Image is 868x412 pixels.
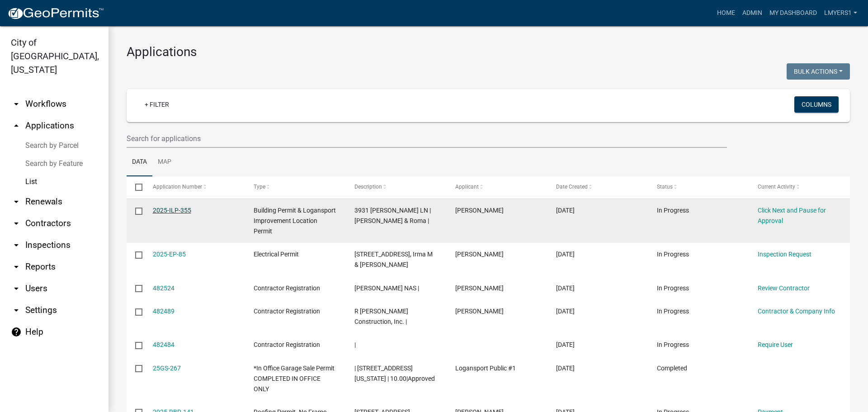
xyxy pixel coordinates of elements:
[152,148,177,177] a: Map
[254,308,320,315] span: Contractor Registration
[749,176,850,198] datatable-header-cell: Current Activity
[11,305,22,316] i: arrow_drop_down
[346,176,447,198] datatable-header-cell: Description
[11,196,22,207] i: arrow_drop_down
[657,308,689,315] span: In Progress
[657,184,673,190] span: Status
[739,5,766,22] a: Admin
[447,176,547,198] datatable-header-cell: Applicant
[153,251,186,258] a: 2025-EP-85
[758,341,793,348] a: Require User
[127,148,152,177] a: Data
[153,207,191,214] a: 2025-ILP-355
[11,283,22,294] i: arrow_drop_down
[11,218,22,229] i: arrow_drop_down
[821,5,861,22] a: lmyers1
[657,341,689,348] span: In Progress
[657,284,689,292] span: In Progress
[354,184,382,190] span: Description
[713,5,739,22] a: Home
[547,176,648,198] datatable-header-cell: Date Created
[766,5,821,22] a: My Dashboard
[758,308,835,315] a: Contractor & Company Info
[254,284,320,292] span: Contractor Registration
[794,96,839,113] button: Columns
[354,341,356,348] span: |
[556,184,588,190] span: Date Created
[127,129,727,148] input: Search for applications
[556,251,575,258] span: 09/23/2025
[354,284,419,292] span: Lennox NAS |
[556,365,575,372] span: 09/23/2025
[657,207,689,214] span: In Progress
[648,176,749,198] datatable-header-cell: Status
[787,63,850,80] button: Bulk Actions
[455,365,516,372] span: Logansport Public #1
[455,308,504,315] span: Jason Yoder
[153,365,181,372] a: 25GS-267
[127,44,850,60] h3: Applications
[657,251,689,258] span: In Progress
[11,120,22,131] i: arrow_drop_up
[455,184,479,190] span: Applicant
[254,207,336,235] span: Building Permit & Logansport Improvement Location Permit
[556,308,575,315] span: 09/23/2025
[758,207,826,224] a: Click Next and Pause for Approval
[455,251,504,258] span: Mike Atwell
[556,207,575,214] span: 09/23/2025
[354,207,431,224] span: 3931 MIKE ANDERSON LN | Patel, Keval & Roma |
[657,365,687,372] span: Completed
[127,176,144,198] datatable-header-cell: Select
[137,96,176,113] a: + Filter
[758,184,795,190] span: Current Activity
[556,284,575,292] span: 09/23/2025
[455,284,504,292] span: Mike Stetler
[153,341,175,348] a: 482484
[254,251,299,258] span: Electrical Permit
[254,341,320,348] span: Contractor Registration
[354,308,408,325] span: R Yoder Construction, Inc. |
[11,99,22,109] i: arrow_drop_down
[153,308,175,315] a: 482489
[254,184,265,190] span: Type
[153,284,175,292] a: 482524
[11,240,22,251] i: arrow_drop_down
[144,176,245,198] datatable-header-cell: Application Number
[254,365,335,393] span: *In Office Garage Sale Permit COMPLETED IN OFFICE ONLY
[354,251,433,268] span: 31 PARK AVE Herrera, Irma M & Joel
[11,261,22,272] i: arrow_drop_down
[11,327,22,337] i: help
[153,184,202,190] span: Application Number
[556,341,575,348] span: 09/23/2025
[455,207,504,214] span: Keval
[758,251,811,258] a: Inspection Request
[758,284,810,292] a: Review Contractor
[245,176,345,198] datatable-header-cell: Type
[354,365,435,382] span: | 2812 Pennsylvania Ave | 10.00|Approved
